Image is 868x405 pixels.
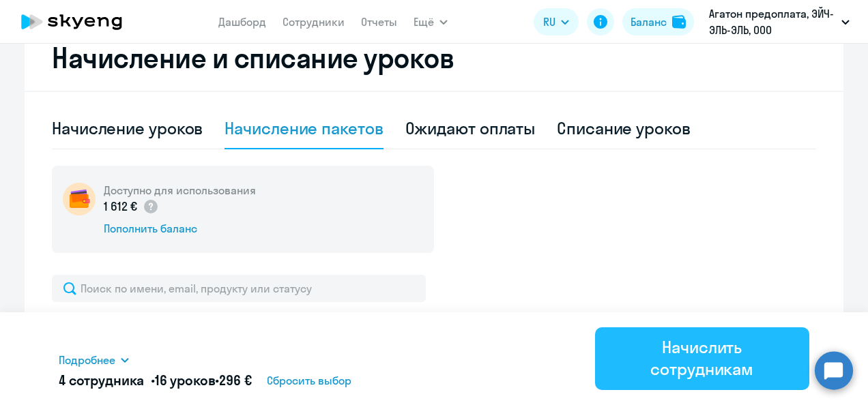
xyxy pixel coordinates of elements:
p: 1 612 € [104,198,159,215]
div: Ожидают оплаты [405,117,536,139]
h5: 4 сотрудника • • [59,371,252,390]
span: Сбросить выбор [267,372,351,389]
button: Балансbalance [622,8,694,35]
button: Ещё [414,8,448,35]
span: 16 уроков [155,372,216,389]
div: Начислить сотрудникам [614,336,791,380]
input: Поиск по имени, email, продукту или статусу [52,275,426,302]
span: 296 € [219,372,251,389]
div: Баланс [631,14,667,30]
a: Дашборд [218,15,266,29]
button: Начислить сотрудникам [595,327,810,390]
a: Сотрудники [283,15,345,29]
button: Агатон предоплата, ЭЙЧ-ЭЛЬ-ЭЛЬ, ООО [702,5,856,38]
img: balance [672,15,686,29]
div: Списание уроков [557,117,691,139]
div: Начисление уроков [52,117,203,139]
span: Ещё [414,14,434,30]
a: Отчеты [361,15,397,29]
div: Начисление пакетов [225,117,383,139]
span: Подробнее [59,352,115,368]
div: Пополнить баланс [104,221,256,236]
h2: Начисление и списание уроков [52,42,816,74]
button: RU [534,8,579,35]
p: Агатон предоплата, ЭЙЧ-ЭЛЬ-ЭЛЬ, ООО [709,5,836,38]
img: wallet-circle.png [63,183,96,215]
span: RU [543,14,555,30]
h5: Доступно для использования [104,183,256,198]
